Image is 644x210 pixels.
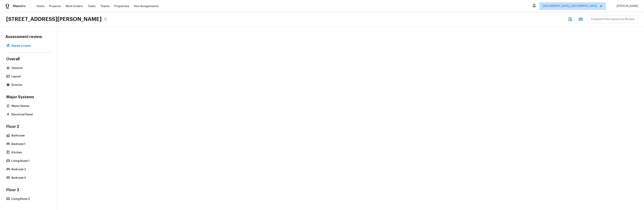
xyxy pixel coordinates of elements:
span: Maestro [13,4,26,8]
span: Tasks [88,5,96,7]
h4: Overall [5,57,52,62]
span: Geo Assignments [134,4,159,8]
p: Kitchen [11,151,50,155]
p: Electrical Panel [11,113,50,117]
p: General [11,66,50,70]
p: Bedroom 1 [11,142,50,146]
p: Bedroom 3 [11,176,50,180]
h4: Major Systems [5,95,52,100]
p: Bedroom 2 [11,168,50,171]
p: Repair scopes [11,44,50,48]
h4: Floor 3 [5,188,52,193]
p: Living Room 2 [11,197,50,201]
p: Water Heater [11,104,50,108]
span: Projects [49,4,61,8]
h4: Floor 2 [5,124,52,130]
p: Living Room 1 [11,159,50,163]
p: Exterior [11,83,50,87]
span: Teams [100,4,110,8]
button: Copy Address [103,17,108,22]
span: Properties [114,4,129,8]
h2: [STREET_ADDRESS][PERSON_NAME] [6,16,102,23]
h4: Assessment review [5,34,52,39]
span: Visits [37,4,44,8]
p: Bathroom [11,134,50,138]
span: [GEOGRAPHIC_DATA], [GEOGRAPHIC_DATA] [543,4,597,8]
p: Layout [11,75,50,79]
span: [PERSON_NAME] [615,4,638,8]
span: Work Orders [66,4,83,8]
